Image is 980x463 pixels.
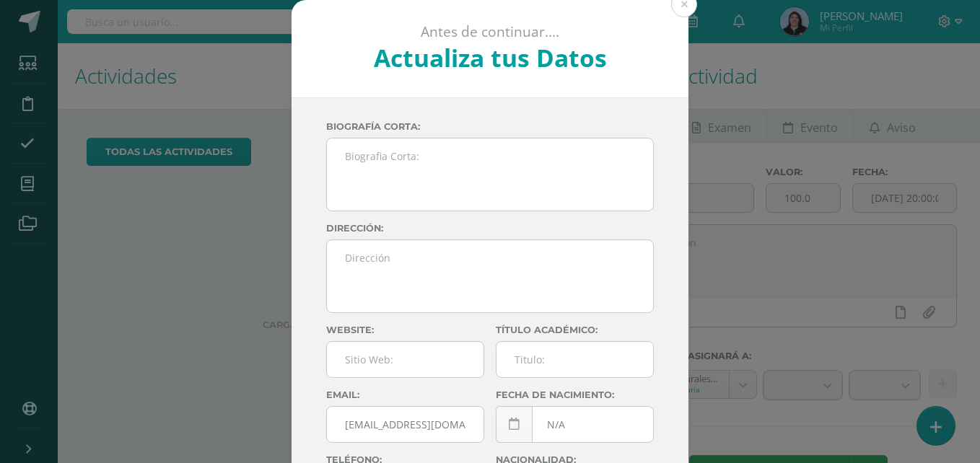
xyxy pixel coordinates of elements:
label: Biografía corta: [326,121,654,132]
label: Email: [326,389,484,400]
input: Fecha de Nacimiento: [496,407,653,442]
label: Dirección: [326,223,654,234]
label: Website: [326,325,484,335]
input: Titulo: [496,342,653,377]
label: Fecha de nacimiento: [496,389,654,400]
p: Antes de continuar.... [331,23,650,41]
h2: Actualiza tus Datos [331,41,650,74]
input: Sitio Web: [327,342,484,377]
label: Título académico: [496,325,654,335]
input: Correo Electronico: [327,407,484,442]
